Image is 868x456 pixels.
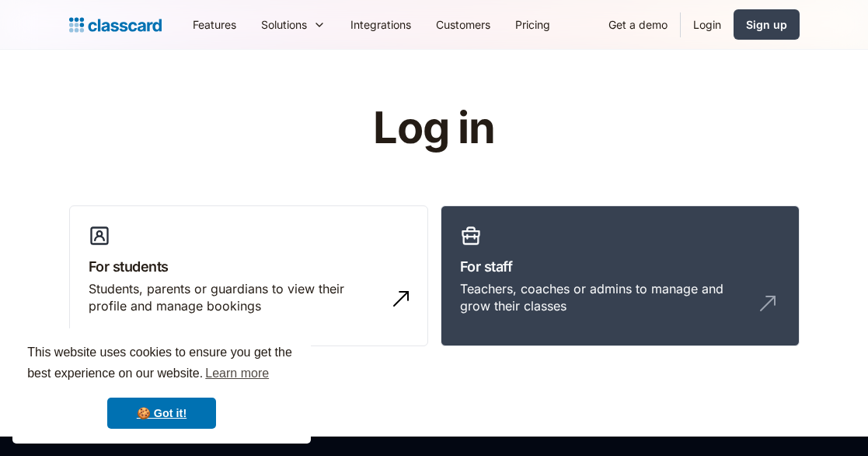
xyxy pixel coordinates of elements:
[203,362,271,385] a: learn more about cookies
[734,9,800,40] a: Sign up
[681,7,734,42] a: Login
[89,280,378,315] div: Students, parents or guardians to view their profile and manage bookings
[69,14,162,36] a: home
[503,7,563,42] a: Pricing
[69,205,428,347] a: For studentsStudents, parents or guardians to view their profile and manage bookings
[596,7,680,42] a: Get a demo
[89,256,409,277] h3: For students
[424,7,503,42] a: Customers
[180,7,249,42] a: Features
[441,205,800,347] a: For staffTeachers, coaches or admins to manage and grow their classes
[27,343,296,385] span: This website uses cookies to ensure you get the best experience on our website.
[261,16,307,33] div: Solutions
[460,280,749,315] div: Teachers, coaches or admins to manage and grow their classes
[107,398,216,429] a: dismiss cookie message
[249,7,338,42] div: Solutions
[746,16,787,33] div: Sign up
[460,256,780,277] h3: For staff
[187,104,681,153] h1: Log in
[12,328,311,444] div: cookieconsent
[338,7,424,42] a: Integrations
